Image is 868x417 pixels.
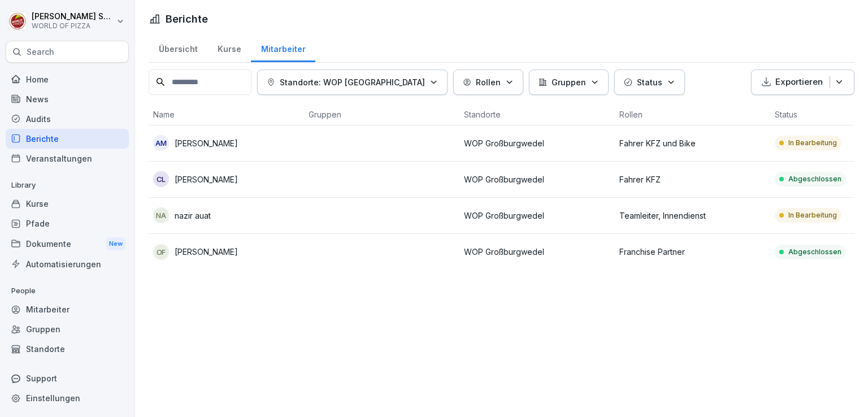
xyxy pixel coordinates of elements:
[207,33,251,62] a: Kurse
[257,69,448,95] button: Standorte: WOP [GEOGRAPHIC_DATA]
[619,137,766,149] p: Fahrer KFZ und Bike
[529,69,609,95] button: Gruppen
[149,33,207,62] a: Übersicht
[153,244,169,260] div: OF
[6,282,129,300] p: People
[251,33,315,62] a: Mitarbeiter
[153,207,169,223] div: na
[175,173,238,185] p: [PERSON_NAME]
[6,388,129,408] a: Einstellungen
[6,69,129,89] a: Home
[552,76,586,88] p: Gruppen
[476,76,501,88] p: Rollen
[166,11,208,27] h1: Berichte
[615,104,770,125] th: Rollen
[6,214,129,233] a: Pfade
[175,246,238,258] p: [PERSON_NAME]
[32,12,114,21] p: [PERSON_NAME] Seraphim
[788,138,837,148] p: In Bearbeitung
[775,76,823,89] p: Exportieren
[6,368,129,388] div: Support
[6,149,129,168] a: Veranstaltungen
[619,246,766,258] p: Franchise Partner
[619,210,766,221] p: Teamleiter, Innendienst
[6,129,129,149] a: Berichte
[464,137,610,149] p: WOP Großburgwedel
[6,194,129,214] a: Kurse
[6,109,129,129] a: Audits
[153,135,169,151] div: AM
[6,299,129,319] a: Mitarbeiter
[304,104,459,125] th: Gruppen
[464,173,610,185] p: WOP Großburgwedel
[6,176,129,194] p: Library
[637,76,662,88] p: Status
[175,137,238,149] p: [PERSON_NAME]
[6,254,129,274] a: Automatisierungen
[175,210,211,221] p: nazir auat
[27,46,54,58] p: Search
[149,104,304,125] th: Name
[459,104,615,125] th: Standorte
[280,76,425,88] p: Standorte: WOP [GEOGRAPHIC_DATA]
[619,173,766,185] p: Fahrer KFZ
[788,174,841,184] p: Abgeschlossen
[6,233,129,254] a: DokumenteNew
[6,319,129,339] a: Gruppen
[453,69,523,95] button: Rollen
[153,171,169,187] div: CL
[106,237,125,250] div: New
[464,246,610,258] p: WOP Großburgwedel
[6,89,129,109] a: News
[6,339,129,359] a: Standorte
[6,233,129,254] div: Dokumente
[788,247,841,257] p: Abgeschlossen
[614,69,685,95] button: Status
[32,22,114,30] p: WORLD OF PIZZA
[751,69,854,95] button: Exportieren
[464,210,610,221] p: WOP Großburgwedel
[788,210,837,220] p: In Bearbeitung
